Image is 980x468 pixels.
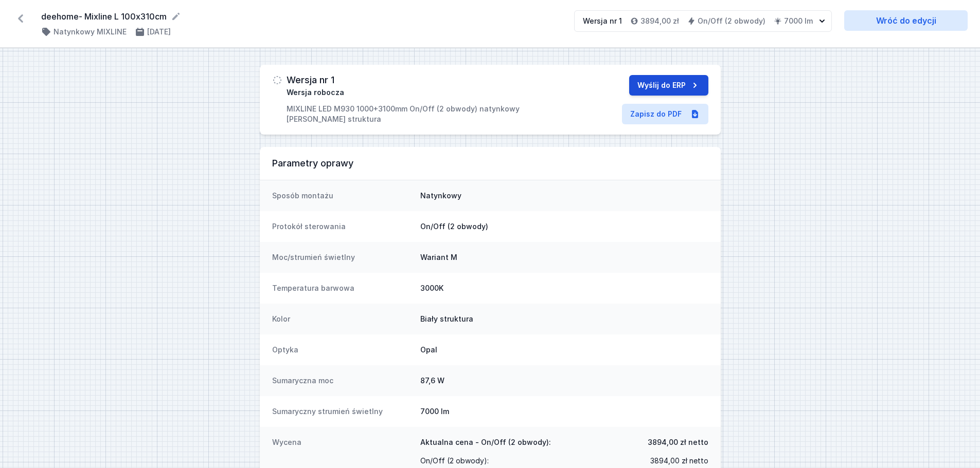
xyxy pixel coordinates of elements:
dt: Kolor [272,314,412,324]
form: deehome- Mixline L 100x310cm [41,10,562,23]
span: Wersja robocza [287,87,344,98]
dd: 7000 lm [420,406,708,417]
dt: Optyka [272,345,412,355]
h4: 3894,00 zł [640,16,679,26]
img: draft.svg [272,75,282,85]
dd: Biały struktura [420,314,708,324]
button: Wersja nr 13894,00 złOn/Off (2 obwody)7000 lm [574,10,832,32]
span: Aktualna cena - On/Off (2 obwody): [420,437,551,447]
dt: Sumaryczny strumień świetlny [272,406,412,417]
a: Zapisz do PDF [622,104,708,124]
dd: On/Off (2 obwody) [420,221,708,232]
button: Edytuj nazwę projektu [171,11,181,22]
span: 3894,00 zł netto [648,437,708,447]
h4: On/Off (2 obwody) [698,16,765,26]
a: Wróć do edycji [844,10,968,31]
dd: 3000K [420,283,708,293]
h4: [DATE] [147,27,171,37]
h4: 7000 lm [784,16,813,26]
dd: Opal [420,345,708,355]
button: Wyślij do ERP [629,75,708,96]
p: MIXLINE LED M930 1000+3100mm On/Off (2 obwody) natynkowy [PERSON_NAME] struktura [287,104,563,124]
dd: 87,6 W [420,376,708,386]
dt: Sumaryczna moc [272,376,412,386]
dt: Sposób montażu [272,191,412,201]
span: 3894,00 zł netto [650,454,708,468]
div: Wersja nr 1 [583,16,622,26]
span: On/Off (2 obwody) : [420,454,489,468]
dt: Moc/strumień świetlny [272,252,412,263]
h4: Natynkowy MIXLINE [54,27,127,37]
dd: Wariant M [420,252,708,263]
dd: Natynkowy [420,191,708,201]
h3: Parametry oprawy [272,157,708,170]
h3: Wersja nr 1 [287,75,334,85]
dt: Protokół sterowania [272,221,412,232]
dt: Temperatura barwowa [272,283,412,293]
